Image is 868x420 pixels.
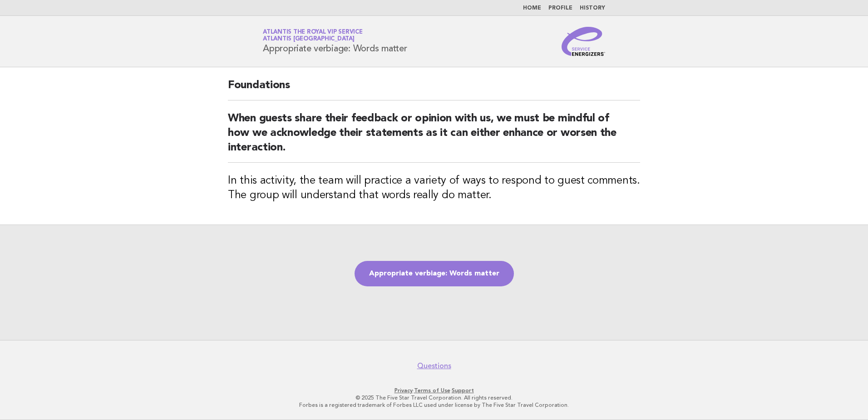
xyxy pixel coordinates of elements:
[580,5,605,11] a: History
[228,78,640,100] h2: Foundations
[263,30,407,53] h1: Appropriate verbiage: Words matter
[548,5,572,11] a: Profile
[355,261,514,286] a: Appropriate verbiage: Words matter
[156,394,712,401] p: © 2025 The Five Star Travel Corporation. All rights reserved.
[452,387,474,394] a: Support
[417,361,451,370] a: Questions
[156,387,712,394] p: · ·
[263,29,363,42] a: Atlantis the Royal VIP ServiceAtlantis [GEOGRAPHIC_DATA]
[263,36,355,42] span: Atlantis [GEOGRAPHIC_DATA]
[156,401,712,409] p: Forbes is a registered trademark of Forbes LLC used under license by The Five Star Travel Corpora...
[228,174,640,203] h3: In this activity, the team will practice a variety of ways to respond to guest comments. The grou...
[414,387,450,394] a: Terms of Use
[228,111,640,163] h2: When guests share their feedback or opinion with us, we must be mindful of how we acknowledge the...
[523,5,541,11] a: Home
[562,27,605,56] img: Service Energizers
[395,387,413,394] a: Privacy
